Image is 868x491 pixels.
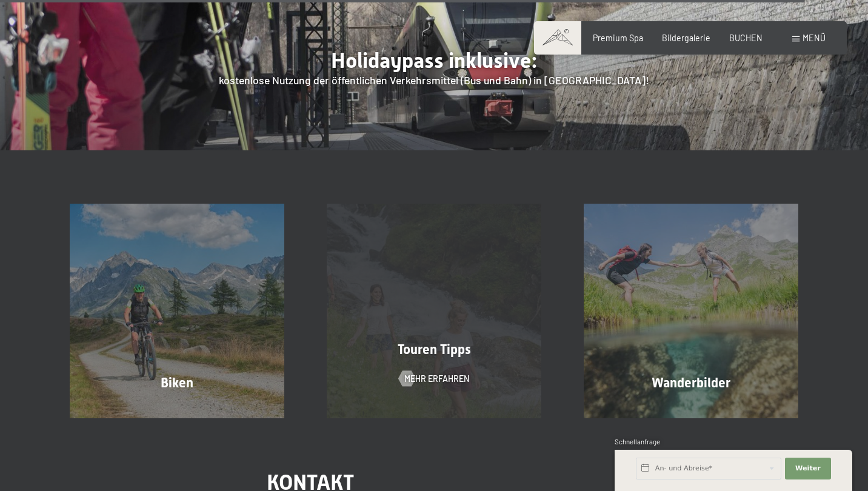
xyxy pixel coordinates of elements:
[563,204,820,418] a: Wandern Wanderbilder
[161,375,193,390] span: Biken
[48,204,305,418] a: Wandern Biken
[729,33,763,43] a: BUCHEN
[404,373,469,385] span: Mehr erfahren
[785,458,831,479] button: Weiter
[305,204,563,418] a: Wandern Touren Tipps Mehr erfahren
[662,33,710,43] a: Bildergalerie
[795,464,821,473] span: Weiter
[593,33,643,43] a: Premium Spa
[398,342,471,357] span: Touren Tipps
[803,33,826,43] span: Menü
[652,375,730,390] span: Wanderbilder
[615,438,660,446] span: Schnellanfrage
